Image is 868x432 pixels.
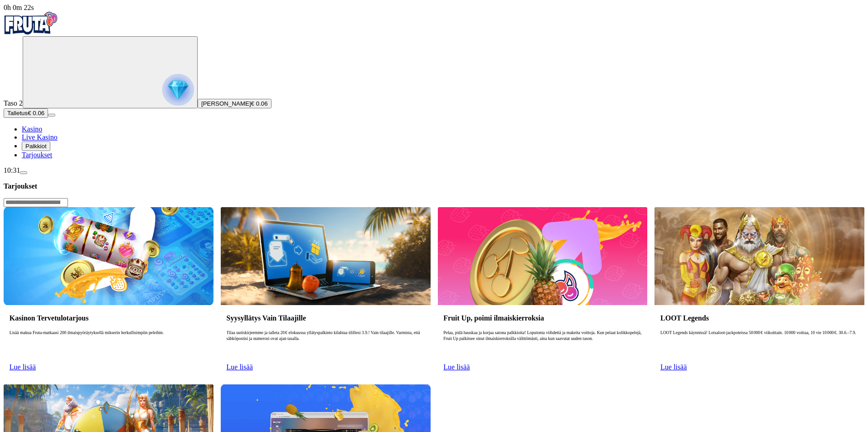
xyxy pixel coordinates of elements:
[4,4,34,11] span: user session time
[162,74,194,106] img: reward progress
[660,363,687,371] a: Lue lisää
[4,182,864,190] h3: Tarjoukset
[201,100,251,107] span: [PERSON_NAME]
[10,363,36,371] a: Lue lisää
[48,114,55,116] button: menu
[227,363,253,371] a: Lue lisää
[443,314,641,322] h3: Fruit Up, poimi ilmaiskierroksia
[20,171,27,174] button: menu
[22,125,42,133] a: Kasino
[4,108,48,118] button: Talletusplus icon€ 0.06
[23,36,198,108] button: reward progress
[4,12,864,159] nav: Primary
[7,110,28,116] span: Talletus
[655,207,864,305] img: LOOT Legends
[438,207,648,305] img: Fruit Up, poimi ilmaiskierroksia
[4,125,864,159] nav: Main menu
[198,99,272,108] button: [PERSON_NAME]€ 0.06
[4,166,20,174] span: 10:31
[4,99,23,107] span: Taso 2
[251,100,268,107] span: € 0.06
[22,141,50,151] button: Palkkiot
[4,12,58,34] img: Fruta
[4,198,68,207] input: Search
[227,330,425,359] p: Tilaa uutiskirjeemme ja talleta 20 € elokuussa yllätyspalkinto kilahtaa tilillesi 3.9.! Vain tila...
[25,143,47,150] span: Palkkiot
[443,363,470,371] a: Lue lisää
[221,207,431,305] img: Syysyllätys Vain Tilaajille
[660,314,858,322] h3: LOOT Legends
[22,151,52,159] a: Tarjoukset
[4,28,58,36] a: Fruta
[22,133,58,141] a: Live Kasino
[10,314,208,322] h3: Kasinon Tervetulotarjous
[28,110,44,116] span: € 0.06
[10,330,208,359] p: Lisää makua Fruta-matkaasi 200 ilmaispyöräytyksellä mikserin herkullisimpiin peleihin.
[4,207,213,305] img: Kasinon Tervetulotarjous
[443,330,641,359] p: Pelaa, pidä hauskaa ja korjaa satona palkkioita! Loputonta viihdettä ja makeita voittoja. Kun pel...
[660,330,858,359] p: LOOT Legends käynnissä! Lotsaloot‑jackpoteissa 50 000 € viikoittain. 10 000 voittaa, 10 vie 10 00...
[227,314,425,322] h3: Syysyllätys Vain Tilaajille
